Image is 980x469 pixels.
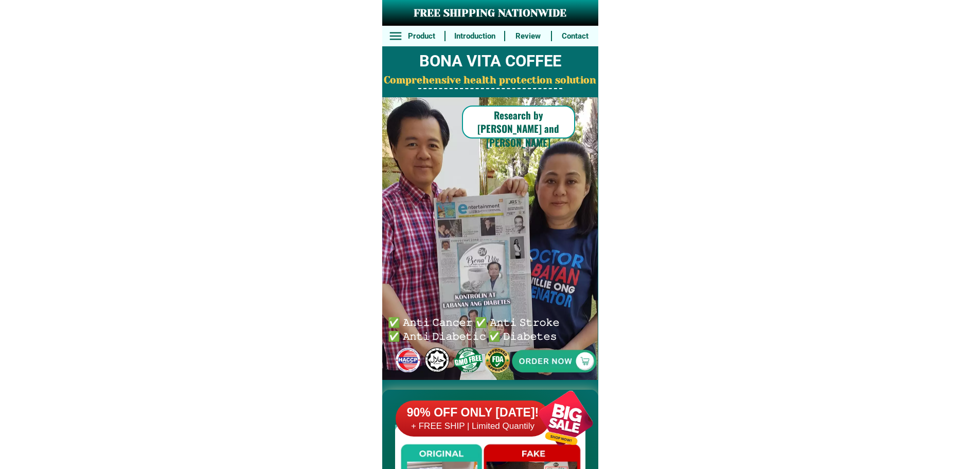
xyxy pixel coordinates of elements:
h3: FREE SHIPPING NATIONWIDE [382,6,598,21]
h6: + FREE SHIP | Limited Quantily [396,421,550,432]
h2: FAKE VS ORIGINAL [382,398,598,425]
h6: Contact [558,30,593,42]
h2: Comprehensive health protection solution [382,73,598,88]
h6: Product [404,30,439,42]
h6: 90% OFF ONLY [DATE]! [396,405,550,421]
h6: Research by [PERSON_NAME] and [PERSON_NAME] [462,108,575,149]
h6: ✅ 𝙰𝚗𝚝𝚒 𝙲𝚊𝚗𝚌𝚎𝚛 ✅ 𝙰𝚗𝚝𝚒 𝚂𝚝𝚛𝚘𝚔𝚎 ✅ 𝙰𝚗𝚝𝚒 𝙳𝚒𝚊𝚋𝚎𝚝𝚒𝚌 ✅ 𝙳𝚒𝚊𝚋𝚎𝚝𝚎𝚜 [388,315,564,342]
h6: Review [511,30,546,42]
h2: BONA VITA COFFEE [382,49,598,74]
h6: Introduction [451,30,498,42]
